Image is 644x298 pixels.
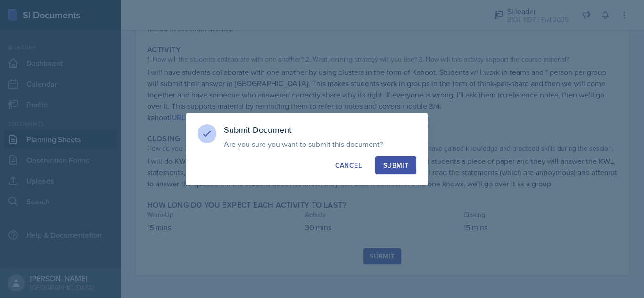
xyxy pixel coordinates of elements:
h3: Submit Document [224,124,416,136]
div: Submit [383,161,408,170]
p: Are you sure you want to submit this document? [224,139,416,149]
div: Cancel [335,161,362,170]
button: Cancel [327,156,370,174]
button: Submit [375,156,416,174]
